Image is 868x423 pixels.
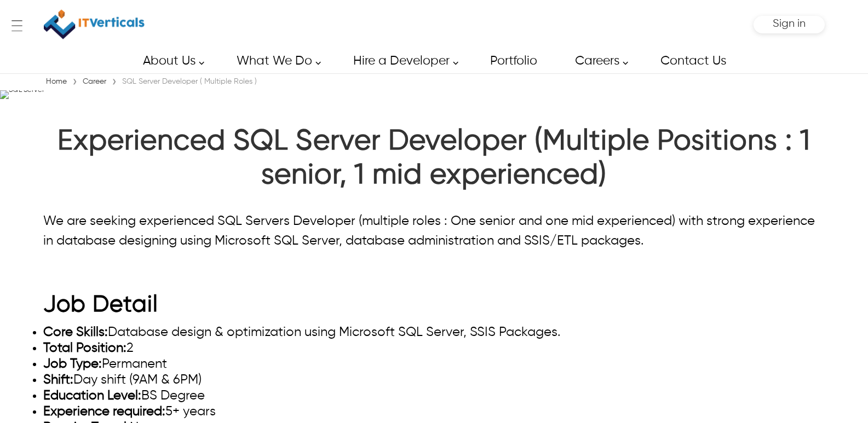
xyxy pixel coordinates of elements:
span: › [112,74,117,90]
li: BS Degree [43,388,825,404]
li: 5+ years [43,404,825,420]
a: IT Verticals Inc [43,5,145,43]
h2: Job Detail [43,264,825,325]
a: Sign in [773,21,806,28]
a: What We Do [224,49,327,73]
span: Sign in [773,18,806,30]
li: Day shift (9AM & 6PM) [43,372,825,388]
img: IT Verticals Inc [44,5,145,43]
li: 2 [43,340,825,356]
p: We are seeking experienced SQL Servers Developer (multiple roles : One senior and one mid experie... [43,211,825,251]
strong: Job Type: [43,357,102,370]
strong: Experience required: [43,405,165,418]
li: Permanent [43,356,825,372]
a: Career [80,78,109,85]
a: Hire a Developer [341,49,464,73]
strong: Shift: [43,373,73,386]
li: Database design & optimization using Microsoft SQL Server, SSIS Packages. [43,325,825,340]
strong: Core Skills: [43,326,108,339]
div: SQL Server Developer ( Multiple Roles ) [119,76,260,87]
span: › [72,74,77,90]
h1: Experienced SQL Server Developer (Multiple Positions : 1 senior, 1 mid experienced) [43,125,825,198]
a: Careers [562,49,634,73]
strong: Education Level: [43,389,141,402]
a: Contact Us [648,49,738,73]
a: Portfolio [478,49,549,73]
a: About Us [130,49,210,73]
strong: Total Position: [43,341,127,355]
a: Home [43,78,70,85]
